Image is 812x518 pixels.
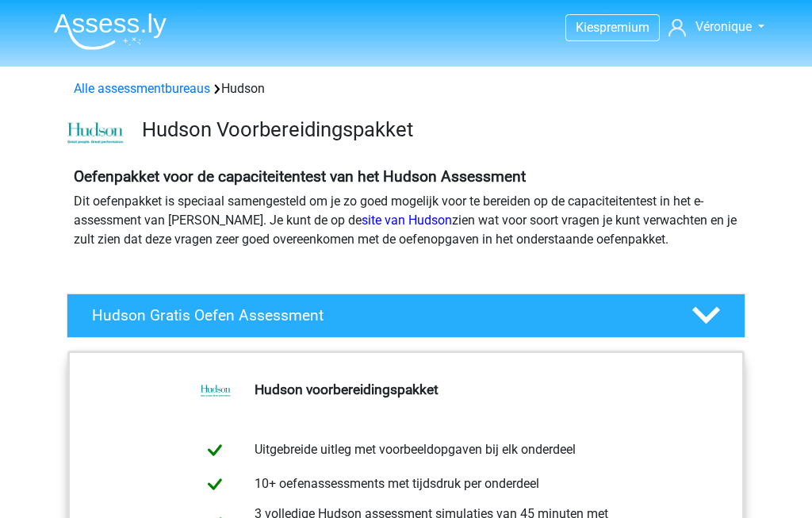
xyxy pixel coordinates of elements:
p: Dit oefenpakket is speciaal samengesteld om je zo goed mogelijk voor te bereiden op de capaciteit... [74,192,738,249]
span: premium [599,20,649,35]
h3: Hudson Voorbereidingspakket [142,117,733,142]
b: Oefenpakket voor de capaciteitentest van het Hudson Assessment [74,167,526,186]
span: Kies [576,20,599,35]
a: Alle assessmentbureaus [74,81,210,96]
div: Hudson [67,79,745,98]
span: Véronique [695,19,752,34]
a: site van Hudson [362,213,452,228]
img: cefd0e47479f4eb8e8c001c0d358d5812e054fa8.png [67,122,124,144]
a: Véronique [662,17,771,36]
a: Hudson Gratis Oefen Assessment [60,294,752,338]
a: Kiespremium [566,17,659,38]
h4: Hudson Gratis Oefen Assessment [92,306,666,324]
img: Assessly [54,13,167,50]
